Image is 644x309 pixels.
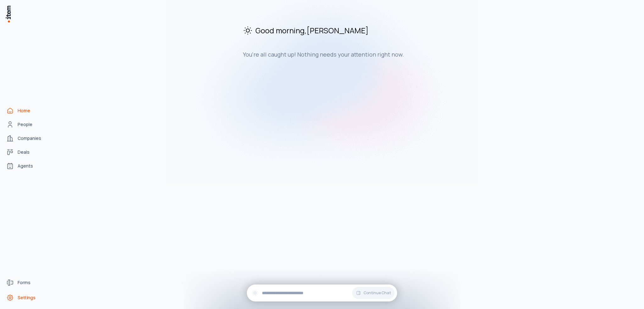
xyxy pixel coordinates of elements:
div: Continue Chat [247,284,397,301]
h2: Good morning , [PERSON_NAME] [243,25,454,36]
a: Home [4,104,52,117]
button: Continue Chat [352,287,395,299]
span: Forms [18,279,31,286]
span: Deals [18,149,30,155]
h3: You're all caught up! Nothing needs your attention right now. [243,51,454,58]
a: Agents [4,160,52,172]
a: Companies [4,132,52,145]
span: Settings [18,295,36,301]
span: Continue Chat [364,290,391,295]
img: Item Brain Logo [5,5,11,23]
span: Agents [18,163,33,169]
a: Settings [4,291,52,304]
span: Companies [18,135,41,141]
span: People [18,121,32,128]
a: People [4,118,52,131]
a: Deals [4,146,52,158]
span: Home [18,108,30,114]
a: Forms [4,276,52,289]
